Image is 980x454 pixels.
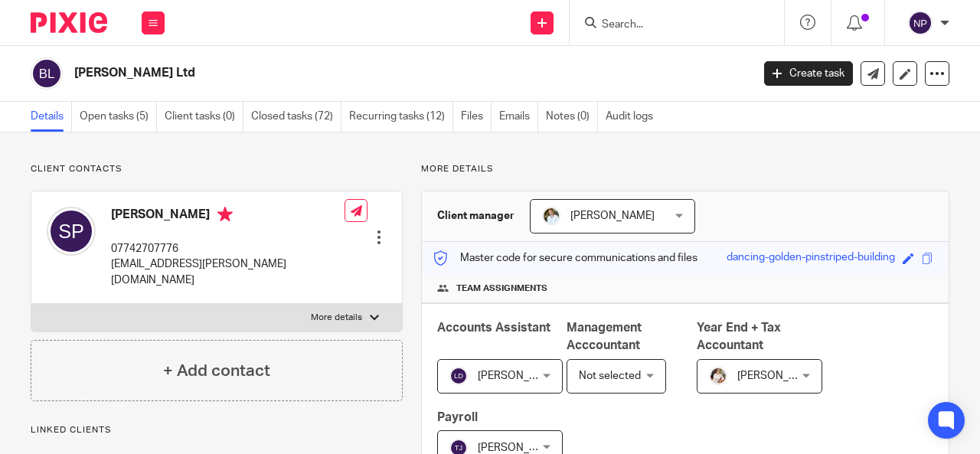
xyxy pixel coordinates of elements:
[499,102,538,132] a: Emails
[31,12,107,33] img: Pixie
[461,102,492,132] a: Files
[433,250,697,266] p: Master code for secure communications and files
[251,102,341,132] a: Closed tasks (72)
[727,250,895,267] div: dancing-golden-pinstriped-building
[31,163,403,175] p: Client contacts
[567,322,642,351] span: Management Acccountant
[579,371,641,381] span: Not selected
[31,102,72,132] a: Details
[47,207,96,256] img: svg%3E
[111,241,345,256] p: 07742707776
[217,207,233,222] i: Primary
[437,411,478,423] span: Payroll
[542,207,560,225] img: sarah-royle.jpg
[165,102,243,132] a: Client tasks (0)
[349,102,453,132] a: Recurring tasks (12)
[111,256,345,288] p: [EMAIL_ADDRESS][PERSON_NAME][DOMAIN_NAME]
[111,207,345,226] h4: [PERSON_NAME]
[421,163,949,175] p: More details
[31,57,63,90] img: svg%3E
[697,322,781,351] span: Year End + Tax Accountant
[570,211,655,221] span: [PERSON_NAME]
[478,443,562,453] span: [PERSON_NAME]
[31,424,403,436] p: Linked clients
[311,312,362,324] p: More details
[606,102,661,132] a: Audit logs
[709,367,727,385] img: Kayleigh%20Henson.jpeg
[908,11,933,35] img: svg%3E
[764,61,853,86] a: Create task
[456,283,547,295] span: Team assignments
[600,18,738,32] input: Search
[546,102,598,132] a: Notes (0)
[437,322,550,334] span: Accounts Assistant
[437,208,514,224] h3: Client manager
[449,367,468,385] img: svg%3E
[74,65,608,81] h2: [PERSON_NAME] Ltd
[737,371,822,381] span: [PERSON_NAME]
[478,371,562,381] span: [PERSON_NAME]
[80,102,157,132] a: Open tasks (5)
[163,359,270,383] h4: + Add contact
